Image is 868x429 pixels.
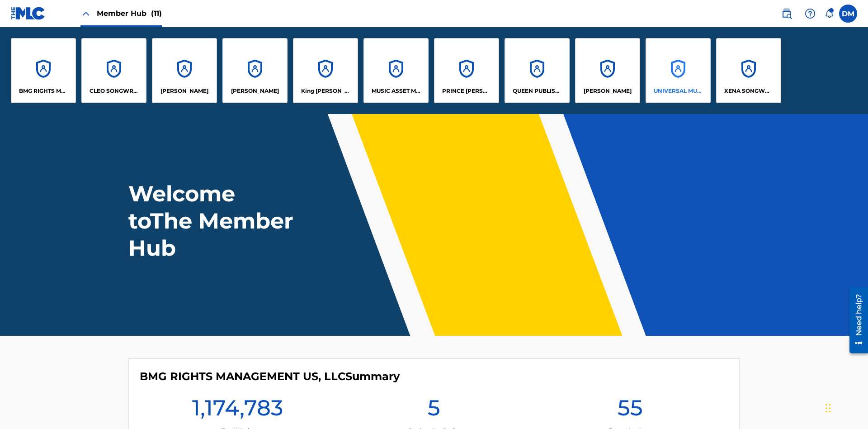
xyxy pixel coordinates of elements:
p: CLEO SONGWRITER [90,87,139,95]
div: Notifications [825,9,834,18]
p: MUSIC ASSET MANAGEMENT (MAM) [372,87,421,95]
div: Help [801,5,819,23]
p: RONALD MCTESTERSON [584,87,632,95]
p: UNIVERSAL MUSIC PUB GROUP [654,87,703,95]
p: King McTesterson [301,87,350,95]
p: BMG RIGHTS MANAGEMENT US, LLC [19,87,68,95]
a: Accounts[PERSON_NAME] [152,38,217,103]
p: XENA SONGWRITER [724,87,774,95]
h4: BMG RIGHTS MANAGEMENT US, LLC [140,370,400,383]
img: help [805,8,816,19]
a: AccountsMUSIC ASSET MANAGEMENT (MAM) [363,38,429,103]
div: User Menu [839,5,857,23]
span: Member Hub [97,8,162,19]
a: AccountsBMG RIGHTS MANAGEMENT US, LLC [11,38,76,103]
p: ELVIS COSTELLO [160,87,208,95]
p: EYAMA MCSINGER [231,87,279,95]
div: Drag [826,395,831,422]
iframe: Resource Center [843,284,868,358]
a: AccountsXENA SONGWRITER [716,38,781,103]
span: (11) [151,9,162,18]
h1: 55 [618,394,643,427]
h1: 5 [428,394,440,427]
iframe: Chat Widget [823,386,868,429]
h1: 1,174,783 [192,394,283,427]
a: Accounts[PERSON_NAME] [222,38,288,103]
img: search [781,8,792,19]
a: AccountsQUEEN PUBLISHA [505,38,570,103]
a: AccountsUNIVERSAL MUSIC PUB GROUP [646,38,711,103]
a: Accounts[PERSON_NAME] [575,38,640,103]
a: AccountsPRINCE [PERSON_NAME] [434,38,499,103]
img: Close [80,8,91,19]
a: Public Search [778,5,796,23]
a: AccountsCLEO SONGWRITER [81,38,146,103]
img: MLC Logo [11,7,46,20]
p: PRINCE MCTESTERSON [442,87,491,95]
p: QUEEN PUBLISHA [513,87,562,95]
h1: Welcome to The Member Hub [128,180,297,262]
a: AccountsKing [PERSON_NAME] [293,38,358,103]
